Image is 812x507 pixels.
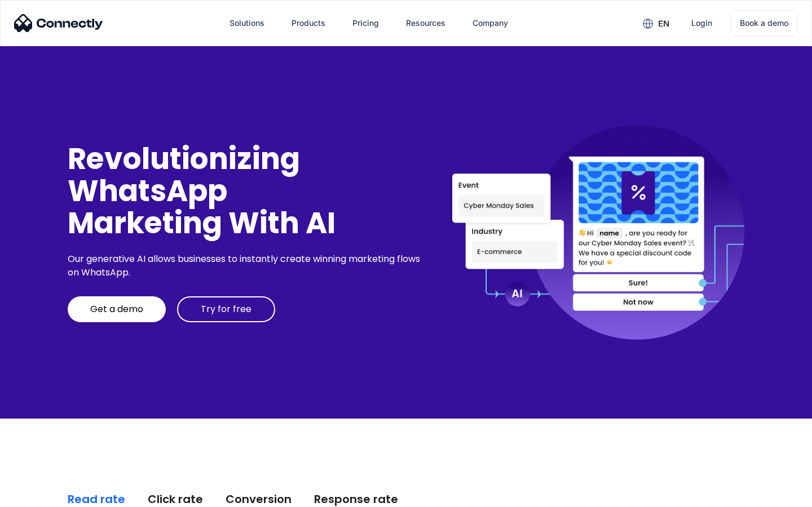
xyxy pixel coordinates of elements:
div: Pricing [352,15,379,31]
div: Conversion [226,491,292,507]
div: Products [292,15,325,31]
a: Pricing [343,10,388,37]
div: Solutions [230,15,264,31]
div: Company [473,15,508,31]
a: Get a demo [68,296,166,322]
a: Try for free [177,296,275,322]
div: Read rate [68,491,125,507]
div: Login [691,15,712,31]
div: en [658,16,669,32]
a: Book a demo [730,10,798,36]
div: Get a demo [90,304,143,315]
a: Login [682,10,721,37]
div: Response rate [314,491,398,507]
div: Resources [406,15,445,31]
div: Click rate [148,491,203,507]
img: Connectly Logo [14,14,103,32]
div: Try for free [201,304,251,315]
div: Revolutionizing WhatsApp Marketing With AI [68,143,424,239]
div: Our generative AI allows businesses to instantly create winning marketing flows on WhatsApp. [68,252,424,279]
